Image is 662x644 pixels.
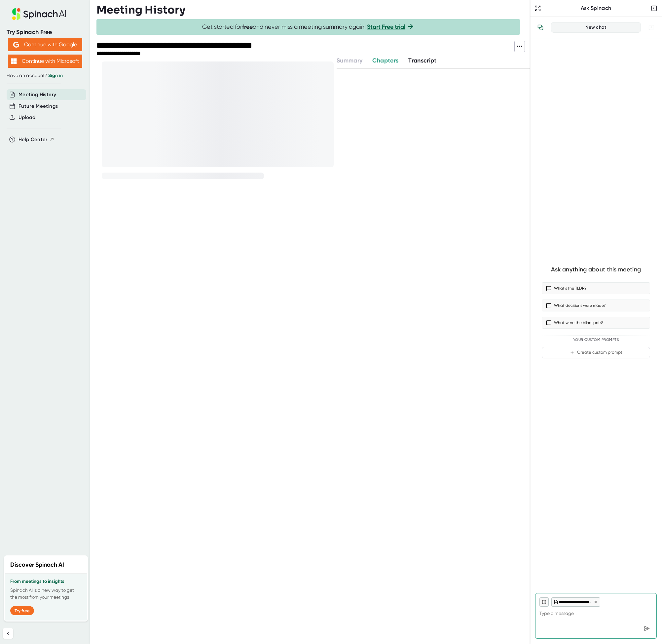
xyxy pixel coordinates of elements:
div: Send message [641,623,652,634]
button: What were the blindspots? [542,317,650,329]
button: What decisions were made? [542,300,650,311]
img: Aehbyd4JwY73AAAAAElFTkSuQmCC [13,42,19,48]
button: Meeting History [18,91,56,99]
div: Have an account? [7,73,83,79]
div: Try Spinach Free [7,28,83,36]
p: Spinach AI is a new way to get the most from your meetings [10,587,82,601]
button: Help Center [18,136,55,143]
button: Summary [337,56,362,65]
b: free [242,23,253,30]
button: Close conversation sidebar [649,4,659,13]
h3: From meetings to insights [10,579,82,584]
div: Ask anything about this meeting [551,266,641,273]
h3: Meeting History [96,4,185,16]
button: Create custom prompt [542,347,650,358]
span: Get started for and never miss a meeting summary again! [202,23,415,31]
button: Expand to Ask Spinach page [533,4,542,13]
h2: Discover Spinach AI [10,560,64,569]
a: Sign in [48,73,63,78]
button: Try free [10,606,34,615]
span: Summary [337,57,362,64]
button: Collapse sidebar [3,628,13,639]
button: Transcript [408,56,437,65]
button: Upload [18,114,35,121]
span: Chapters [372,57,398,64]
button: Continue with Google [8,38,82,51]
button: What’s the TLDR? [542,282,650,294]
span: Help Center [18,136,48,143]
div: Ask Spinach [542,5,649,12]
button: View conversation history [534,21,547,34]
button: Future Meetings [18,102,58,110]
a: Start Free trial [367,23,405,30]
button: Chapters [372,56,398,65]
span: Transcript [408,57,437,64]
div: Your Custom Prompts [542,338,650,342]
div: New chat [555,24,637,30]
button: Continue with Microsoft [8,55,82,68]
